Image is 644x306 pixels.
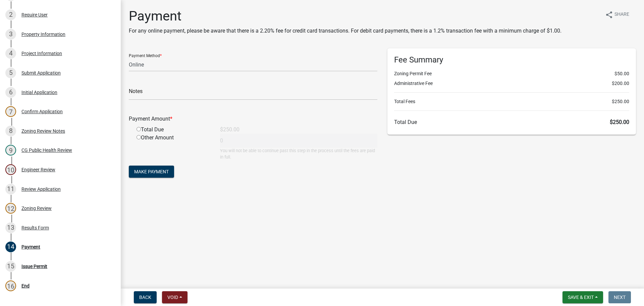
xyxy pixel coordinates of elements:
div: 10 [5,164,16,175]
div: Property Information [21,32,65,37]
i: share [605,11,613,19]
span: $50.00 [614,70,629,77]
div: 3 [5,29,16,40]
div: 7 [5,106,16,117]
div: 15 [5,261,16,272]
div: End [21,283,30,288]
div: Payment [21,245,40,249]
div: Initial Application [21,90,57,95]
div: Other Amount [131,134,215,160]
li: Total Fees [394,98,629,105]
li: Zoning Permit Fee [394,70,629,77]
span: Next [614,295,626,300]
div: 16 [5,280,16,291]
span: $250.00 [610,119,629,125]
div: Submit Application [21,71,61,75]
div: 9 [5,145,16,156]
button: Void [162,291,187,303]
li: Administrative Fee [394,80,629,87]
div: Review Application [21,187,61,191]
button: shareShare [600,8,635,21]
button: Save & Exit [562,291,603,303]
div: Zoning Review [21,206,52,211]
div: Issue Permit [21,264,47,269]
div: Zoning Review Notes [21,129,65,133]
button: Make Payment [129,166,174,178]
div: 4 [5,48,16,59]
p: For any online payment, please be aware that there is a 2.20% fee for credit card transactions. F... [129,27,561,35]
div: 6 [5,87,16,98]
div: Results Form [21,225,49,230]
span: Share [614,11,629,19]
span: Void [167,295,178,300]
div: 8 [5,126,16,136]
div: CG Public Health Review [21,148,72,152]
button: Back [134,291,157,303]
div: Payment Amount [124,115,382,123]
span: Save & Exit [568,295,594,300]
span: Back [139,295,151,300]
div: 14 [5,242,16,252]
div: Confirm Application [21,109,63,114]
span: Make Payment [134,169,169,174]
div: Project Information [21,51,62,56]
span: $250.00 [612,98,629,105]
div: 13 [5,222,16,233]
div: 11 [5,184,16,194]
div: Require User [21,12,48,17]
span: $200.00 [612,80,629,87]
h6: Fee Summary [394,55,629,65]
div: 5 [5,68,16,78]
h1: Payment [129,8,561,24]
h6: Total Due [394,119,629,125]
div: 12 [5,203,16,214]
div: 2 [5,9,16,20]
div: Total Due [131,126,215,134]
div: Engineer Review [21,167,55,172]
button: Next [608,291,631,303]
